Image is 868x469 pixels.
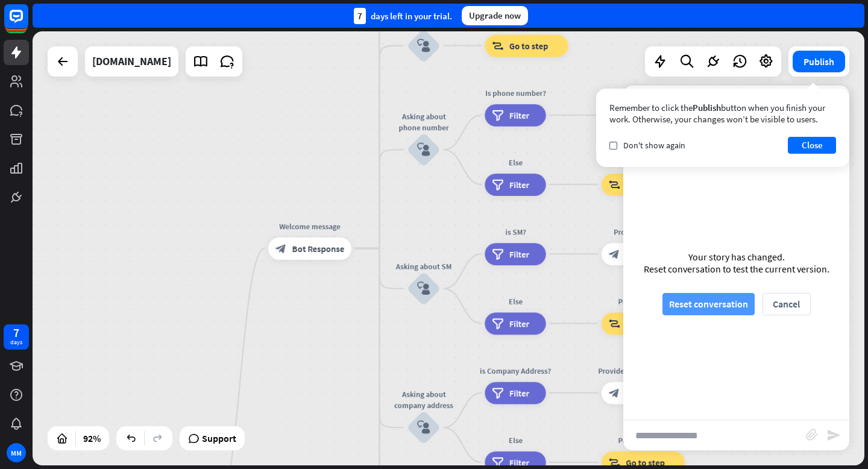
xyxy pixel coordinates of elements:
div: Upgrade now [462,6,528,25]
div: Provides email [593,435,693,445]
span: Bot Response [292,243,345,254]
div: days left in your trial. [354,8,452,24]
i: block_user_input [417,143,430,156]
i: filter [492,318,503,329]
i: block_bot_response [609,248,620,259]
div: MM [7,443,26,462]
div: Asking about SM [391,261,458,272]
i: block_user_input [417,39,430,52]
div: Provides email [593,295,693,306]
div: 92% [80,429,104,448]
i: block_bot_response [275,243,286,254]
span: Filter [509,110,529,121]
div: Provides SM links [593,226,693,237]
button: Reset conversation [662,293,755,315]
button: Open LiveChat chat widget [10,5,46,41]
div: Provides email [593,157,693,168]
div: Else [476,435,554,445]
div: days [10,338,22,347]
span: Go to step [509,40,549,51]
span: Go to step [626,457,665,468]
span: Don't show again [623,140,685,151]
i: block_goto [609,318,620,329]
i: filter [492,248,503,259]
button: Close [788,137,836,154]
div: 7 [354,8,366,24]
i: filter [492,179,503,190]
div: Welcome message [260,221,360,231]
div: Else [476,157,554,168]
div: Asking about phone number [391,111,458,133]
i: filter [492,457,503,468]
i: block_goto [609,457,620,468]
div: Remember to click the button when you finish your work. Otherwise, your changes won’t be visible ... [609,102,836,125]
div: 7 [13,327,19,338]
i: filter [492,110,503,121]
i: send [826,428,841,442]
span: Publish [693,102,721,113]
i: block_attachment [806,429,818,441]
i: block_user_input [417,421,430,434]
div: is SM? [476,226,554,237]
div: Asking about company address [391,389,458,411]
div: Provides company address [593,365,693,376]
div: Provides phone number [593,87,693,98]
button: Publish [793,51,845,72]
i: block_bot_response [609,387,620,398]
span: Support [202,429,236,448]
i: block_goto [492,40,503,51]
div: Reset conversation to test the current version. [644,263,829,275]
div: Your story has changed. [644,251,829,263]
div: Else [476,295,554,306]
span: Filter [509,457,529,468]
i: block_user_input [417,282,430,295]
span: Filter [509,248,529,259]
a: 7 days [4,324,29,350]
i: block_goto [609,179,620,190]
span: Filter [509,318,529,329]
div: Is phone number? [476,87,554,98]
div: fluidappliedroofing.com [92,46,171,77]
div: is Company Address? [476,365,554,376]
span: Filter [509,179,529,190]
i: filter [492,387,503,398]
span: Filter [509,387,529,398]
button: Cancel [763,293,811,315]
